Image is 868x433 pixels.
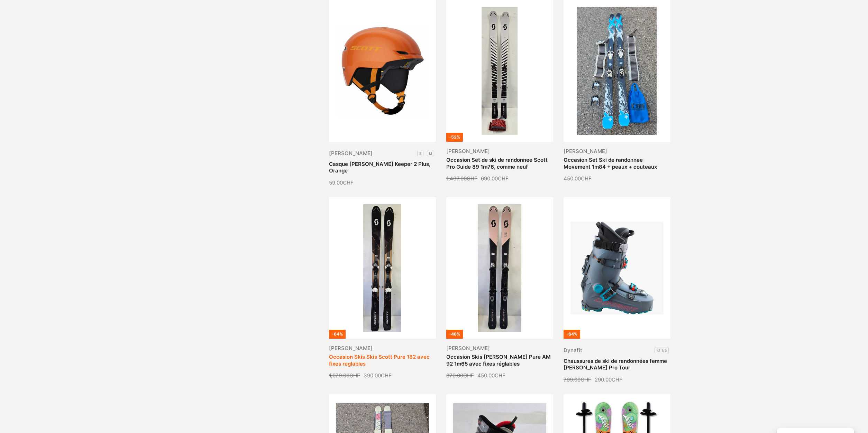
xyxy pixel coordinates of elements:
[446,157,548,170] a: Occasion Set de ski de randonnee Scott Pro Guide 89 1m76, comme neuf
[329,354,430,367] a: Occasion Skis Skis Scott Pure 182 avec fixes reglables
[446,354,551,367] a: Occasion Skis [PERSON_NAME] Pure AM 92 1m65 avec fixes réglables
[564,157,657,170] a: Occasion Set Ski de randonnee Movement 1m84 + peaux + couteaux
[564,358,667,371] a: Chaussures de ski de randonnées femme [PERSON_NAME] Pro Tour
[329,161,430,174] a: Casque [PERSON_NAME] Keeper 2 Plus, Orange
